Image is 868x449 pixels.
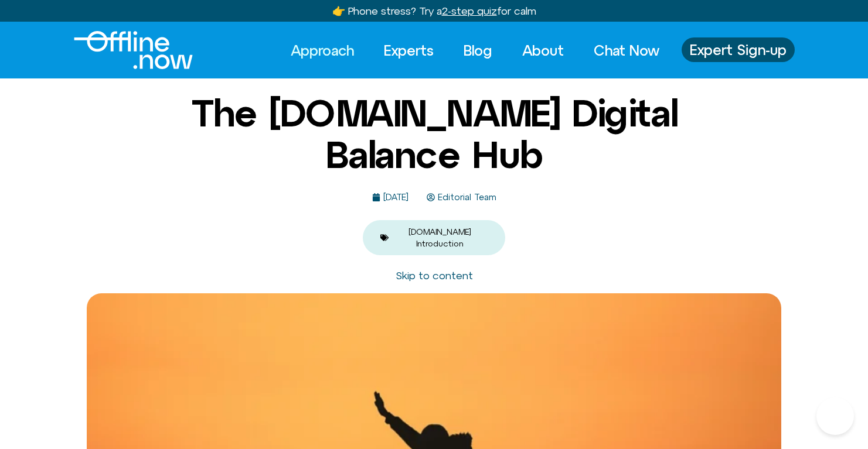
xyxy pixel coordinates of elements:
a: Approach [280,37,365,63]
span: Expert Sign-up [690,42,787,57]
a: [DATE] [372,193,409,203]
a: Expert Sign-up [682,37,795,62]
iframe: Botpress [816,397,854,435]
a: Chat Now [583,37,670,63]
a: About [512,37,574,63]
a: Experts [373,37,444,63]
a: Editorial Team [427,193,496,203]
a: 👉 Phone stress? Try a2-step quizfor calm [332,5,536,17]
nav: Menu [280,37,670,63]
div: Logo [74,31,173,69]
span: Editorial Team [435,193,496,203]
a: Blog [453,37,503,63]
h1: The [DOMAIN_NAME] Digital Balance Hub [150,92,719,175]
a: Skip to content [396,269,473,282]
u: 2-step quiz [442,5,497,17]
time: [DATE] [383,192,409,202]
img: Offline.Now logo in white. Text of the words offline.now with a line going through the "O" [74,31,193,69]
a: [DOMAIN_NAME] Introduction [409,227,471,248]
